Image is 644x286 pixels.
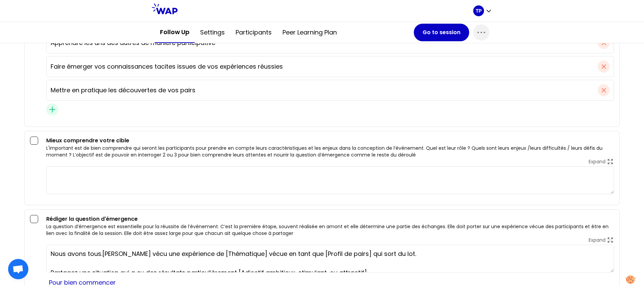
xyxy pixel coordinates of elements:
[589,237,606,243] p: Expand
[473,5,492,16] button: TP
[230,22,277,43] button: Participants
[46,245,614,272] textarea: Nous avons tous.[PERSON_NAME] vécu une expérience de [Thématique] vécue en tant que [Profil de pa...
[46,137,614,145] h3: Mieux comprendre votre cible
[277,22,342,43] button: Peer learning plan
[46,215,614,223] h3: Rédiger la question d'émergence
[195,22,230,43] button: Settings
[46,223,614,237] p: La question d’émergence est essentielle pour la réussite de l’événement. C’est la première étape,...
[155,22,195,43] button: Follow up
[46,145,614,158] p: L'important est de bien comprendre qui seront les participants pour prendre en compte leurs carac...
[8,259,28,279] div: Ouvrir le chat
[414,24,469,41] button: Go to session
[589,158,606,165] p: Expand
[476,7,482,14] p: TP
